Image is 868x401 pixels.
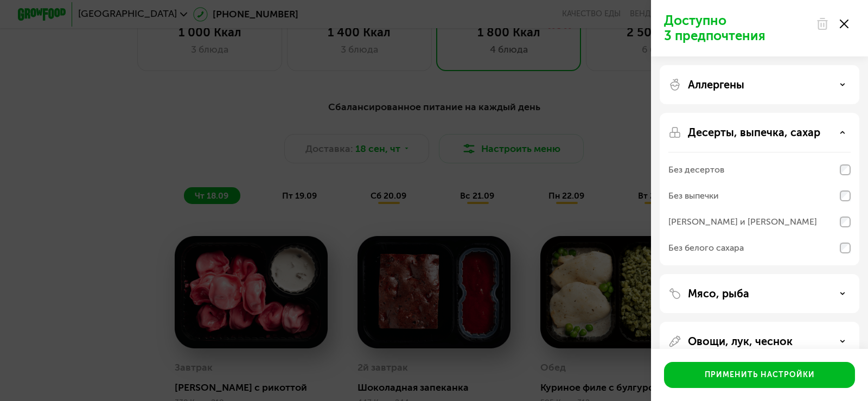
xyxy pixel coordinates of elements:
[668,215,817,228] div: [PERSON_NAME] и [PERSON_NAME]
[664,13,809,43] p: Доступно 3 предпочтения
[668,241,744,254] div: Без белого сахара
[688,126,820,139] p: Десерты, выпечка, сахар
[705,370,815,380] div: Применить настройки
[688,78,744,91] p: Аллергены
[664,362,855,388] button: Применить настройки
[668,189,719,202] div: Без выпечки
[668,163,724,176] div: Без десертов
[688,287,749,300] p: Мясо, рыба
[688,335,793,348] p: Овощи, лук, чеснок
